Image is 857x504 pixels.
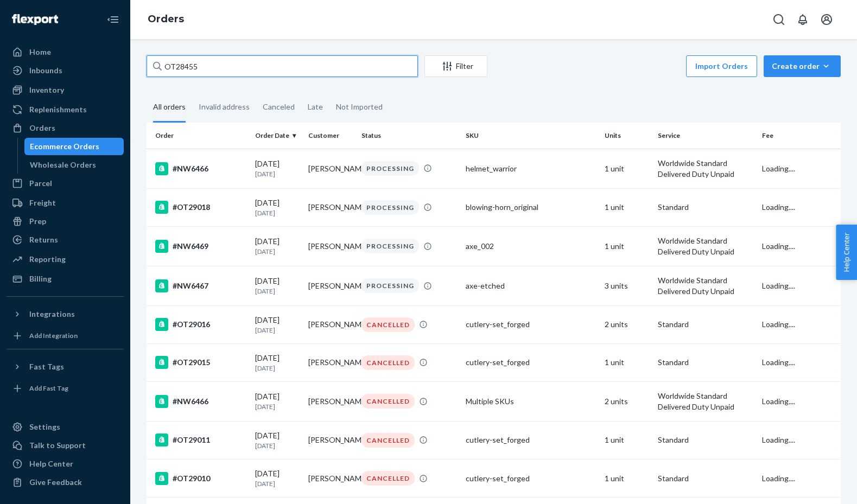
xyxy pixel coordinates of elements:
[255,169,300,178] p: [DATE]
[336,93,383,121] div: Not Imported
[29,178,52,189] div: Parcel
[7,327,124,344] a: Add Integration
[29,440,86,451] div: Talk to Support
[466,280,596,291] div: axe-etched
[148,13,184,25] a: Orders
[255,326,300,335] p: [DATE]
[758,421,841,459] td: Loading....
[758,266,841,305] td: Loading....
[792,9,814,30] button: Open notifications
[255,276,300,296] div: [DATE]
[600,123,653,149] th: Units
[461,123,600,149] th: SKU
[29,477,82,488] div: Give Feedback
[29,384,68,393] div: Add Fast Tag
[361,278,419,293] div: PROCESSING
[29,104,87,115] div: Replenishments
[7,305,124,323] button: Integrations
[255,247,300,256] p: [DATE]
[758,305,841,343] td: Loading....
[658,319,753,330] p: Standard
[361,239,419,253] div: PROCESSING
[361,433,415,448] div: CANCELLED
[12,14,58,25] img: Flexport logo
[304,381,357,421] td: [PERSON_NAME]
[255,286,300,296] p: [DATE]
[658,235,753,257] p: Worldwide Standard Delivered Duty Unpaid
[304,343,357,381] td: [PERSON_NAME]
[102,9,124,30] button: Close Navigation
[199,93,250,121] div: Invalid address
[29,47,51,58] div: Home
[153,93,186,123] div: All orders
[255,402,300,411] p: [DATE]
[155,318,246,331] div: #OT29016
[758,381,841,421] td: Loading....
[686,55,757,77] button: Import Orders
[255,430,300,450] div: [DATE]
[7,474,124,491] button: Give Feedback
[658,391,753,412] p: Worldwide Standard Delivered Duty Unpaid
[263,93,295,121] div: Canceled
[304,421,357,459] td: [PERSON_NAME]
[361,161,419,176] div: PROCESSING
[424,55,487,77] button: Filter
[466,319,596,330] div: cutlery-set_forged
[7,437,124,454] a: Talk to Support
[29,422,60,432] div: Settings
[304,149,357,188] td: [PERSON_NAME]
[255,353,300,373] div: [DATE]
[255,158,300,178] div: [DATE]
[147,123,251,149] th: Order
[155,395,246,408] div: #NW6466
[7,358,124,375] button: Fast Tags
[155,433,246,446] div: #OT29011
[816,9,837,30] button: Open account menu
[7,43,124,61] a: Home
[466,473,596,484] div: cutlery-set_forged
[304,305,357,343] td: [PERSON_NAME]
[600,421,653,459] td: 1 unit
[255,197,300,218] div: [DATE]
[836,225,857,280] button: Help Center
[255,363,300,373] p: [DATE]
[758,343,841,381] td: Loading....
[758,188,841,226] td: Loading....
[764,55,841,77] button: Create order
[658,473,753,484] p: Standard
[139,4,193,35] ol: breadcrumbs
[600,460,653,497] td: 1 unit
[255,391,300,411] div: [DATE]
[155,240,246,253] div: #NW6469
[29,234,58,245] div: Returns
[29,273,52,284] div: Billing
[658,275,753,297] p: Worldwide Standard Delivered Duty Unpaid
[29,197,56,208] div: Freight
[461,381,600,421] td: Multiple SKUs
[466,435,596,445] div: cutlery-set_forged
[29,216,46,227] div: Prep
[7,231,124,248] a: Returns
[7,213,124,230] a: Prep
[29,254,66,265] div: Reporting
[758,226,841,266] td: Loading....
[30,160,96,170] div: Wholesale Orders
[466,241,596,252] div: axe_002
[308,93,323,121] div: Late
[466,357,596,368] div: cutlery-set_forged
[255,315,300,335] div: [DATE]
[24,138,124,155] a: Ecommerce Orders
[7,62,124,79] a: Inbounds
[7,270,124,288] a: Billing
[155,162,246,175] div: #NW6466
[7,251,124,268] a: Reporting
[772,61,833,72] div: Create order
[357,123,461,149] th: Status
[29,65,62,76] div: Inbounds
[758,123,841,149] th: Fee
[7,194,124,212] a: Freight
[361,471,415,486] div: CANCELLED
[29,331,78,340] div: Add Integration
[308,131,353,140] div: Customer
